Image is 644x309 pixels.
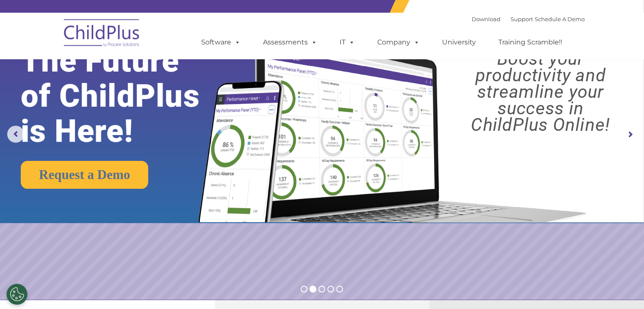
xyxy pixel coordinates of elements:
[445,50,636,133] rs-layer: Boost your productivity and streamline your success in ChildPlus Online!
[118,56,144,62] span: Last name
[6,284,28,305] button: Cookies Settings
[511,16,533,22] a: Support
[331,34,363,51] a: IT
[506,218,644,309] iframe: Chat Widget
[60,13,144,55] img: ChildPlus by Procare Solutions
[254,34,326,51] a: Assessments
[535,16,585,22] a: Schedule A Demo
[369,34,428,51] a: Company
[193,34,249,51] a: Software
[490,34,571,51] a: Training Scramble!!
[472,16,500,22] a: Download
[118,91,154,97] span: Phone number
[472,16,585,22] font: |
[434,34,484,51] a: University
[21,161,148,189] a: Request a Demo
[21,43,227,149] rs-layer: The Future of ChildPlus is Here!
